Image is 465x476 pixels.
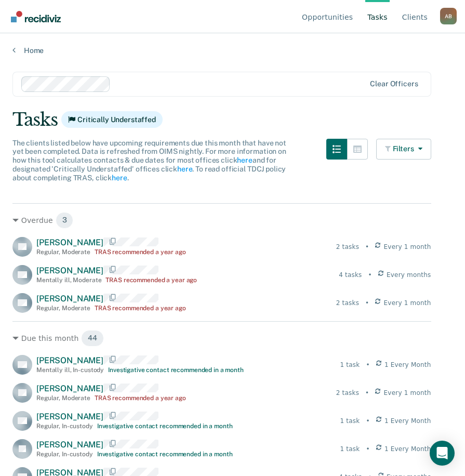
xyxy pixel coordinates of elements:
[384,416,431,426] span: 1 Every Month
[365,242,369,252] div: •
[339,270,362,280] div: 4 tasks
[340,444,360,454] div: 1 task
[12,109,453,130] div: Tasks
[95,394,186,402] div: TRAS recommended a year ago
[81,330,104,347] span: 44
[368,270,372,280] div: •
[105,276,197,284] div: TRAS recommended a year ago
[12,330,431,347] div: Due this month 44
[36,248,90,256] div: Regular , Moderate
[36,276,101,284] div: Mentally ill , Moderate
[36,412,103,421] span: [PERSON_NAME]
[36,384,103,393] span: [PERSON_NAME]
[387,270,431,280] span: Every months
[384,242,431,252] span: Every 1 month
[12,139,286,182] span: The clients listed below have upcoming requirements due this month that have not yet been complet...
[336,388,359,398] div: 2 tasks
[376,139,431,160] button: Filters
[36,294,103,303] span: [PERSON_NAME]
[108,366,244,374] div: Investigative contact recommended in a month
[97,451,233,458] div: Investigative contact recommended in a month
[36,366,104,374] div: Mentally ill , In-custody
[12,212,431,229] div: Overdue 3
[384,360,431,369] span: 1 Every Month
[366,360,369,369] div: •
[177,165,192,173] a: here
[12,46,453,55] a: Home
[440,8,457,24] div: A B
[95,305,186,312] div: TRAS recommended a year ago
[365,298,369,308] div: •
[336,298,359,308] div: 2 tasks
[366,444,369,454] div: •
[237,156,252,164] a: here
[36,266,103,275] span: [PERSON_NAME]
[97,422,233,430] div: Investigative contact recommended in a month
[366,416,369,426] div: •
[384,298,431,308] span: Every 1 month
[365,388,369,398] div: •
[384,388,431,398] span: Every 1 month
[61,111,163,128] span: Critically Understaffed
[11,11,61,22] img: Recidiviz
[340,360,360,369] div: 1 task
[36,422,93,430] div: Regular , In-custody
[430,441,455,466] div: Open Intercom Messenger
[36,394,90,402] div: Regular , Moderate
[340,416,360,426] div: 1 task
[112,174,127,182] a: here
[36,451,93,458] div: Regular , In-custody
[36,305,90,312] div: Regular , Moderate
[370,80,418,88] div: Clear officers
[440,8,457,24] button: Profile dropdown button
[95,248,186,256] div: TRAS recommended a year ago
[36,355,103,365] span: [PERSON_NAME]
[336,242,359,252] div: 2 tasks
[384,444,431,454] span: 1 Every Month
[36,440,103,449] span: [PERSON_NAME]
[36,237,103,247] span: [PERSON_NAME]
[56,212,74,229] span: 3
